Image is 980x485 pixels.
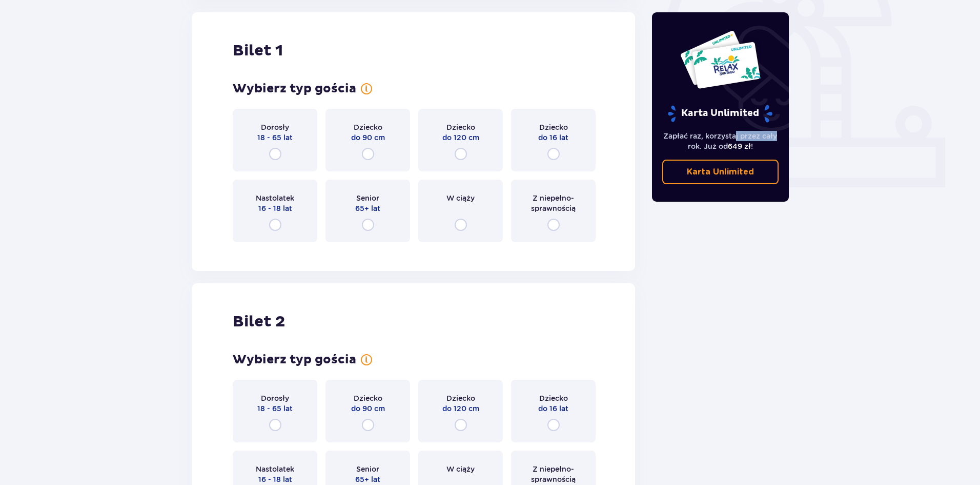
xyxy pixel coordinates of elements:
[538,132,568,143] p: do 16 lat
[256,193,294,203] p: Nastolatek
[728,142,751,150] span: 649 zł
[354,393,382,403] p: Dziecko
[261,393,289,403] p: Dorosły
[520,464,586,484] p: Z niepełno­sprawnością
[355,203,380,214] p: 65+ lat
[233,81,356,96] p: Wybierz typ gościa
[351,403,385,414] p: do 90 cm
[257,403,293,414] p: 18 - 65 lat
[662,160,779,184] a: Karta Unlimited
[351,132,385,143] p: do 90 cm
[233,352,356,367] p: Wybierz typ gościa
[261,122,289,132] p: Dorosły
[446,122,475,132] p: Dziecko
[233,312,285,332] p: Bilet 2
[667,105,773,123] p: Karta Unlimited
[354,122,382,132] p: Dziecko
[356,193,379,203] p: Senior
[256,464,294,474] p: Nastolatek
[446,393,475,403] p: Dziecko
[662,131,779,151] p: Zapłać raz, korzystaj przez cały rok. Już od !
[258,203,292,214] p: 16 - 18 lat
[446,464,475,474] p: W ciąży
[233,41,283,61] p: Bilet 1
[442,132,479,143] p: do 120 cm
[442,403,479,414] p: do 120 cm
[520,193,586,214] p: Z niepełno­sprawnością
[257,132,293,143] p: 18 - 65 lat
[355,474,380,484] p: 65+ lat
[687,166,754,178] p: Karta Unlimited
[258,474,292,484] p: 16 - 18 lat
[356,464,379,474] p: Senior
[538,403,568,414] p: do 16 lat
[446,193,475,203] p: W ciąży
[539,122,568,132] p: Dziecko
[539,393,568,403] p: Dziecko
